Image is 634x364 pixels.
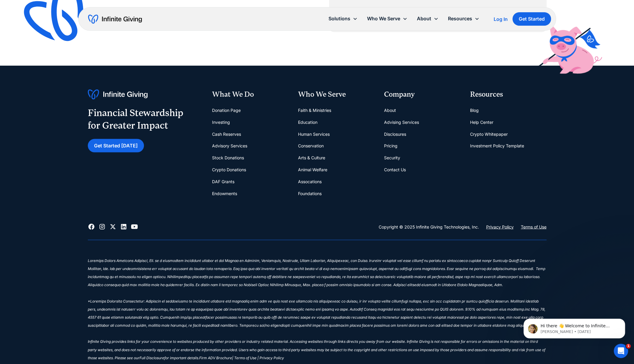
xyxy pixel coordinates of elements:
[298,90,374,100] div: Who We Serve
[515,306,634,348] iframe: Intercom notifications message
[362,12,412,25] div: Who We Serve
[384,116,419,128] a: Advising Services
[164,356,199,360] sup: for important details.
[412,12,443,25] div: About
[88,139,144,152] a: Get Started [DATE]
[384,90,460,100] div: Company
[139,356,164,360] sup: Full Disclosure
[212,188,237,200] a: Endowments
[88,250,547,258] div: ‍ ‍ ‍
[521,223,547,231] a: Terms of Use
[88,258,545,360] sup: Loremips Dolors Ametcons Adipisci, Eli. se d eiusmodtem incididunt utlabor et dol Magnaa en Admin...
[626,344,631,348] span: 1
[298,188,322,200] a: Foundations
[212,116,230,128] a: Investing
[298,104,331,116] a: Faith & Ministries
[212,176,234,188] a: DAF Grants
[298,128,330,140] a: Human Services
[298,116,317,128] a: Education
[417,15,431,23] div: About
[212,164,246,176] a: Crypto Donations
[494,17,508,21] div: Log In
[443,12,484,25] div: Resources
[88,107,183,132] div: Financial Stewardship for Greater Impact
[470,104,479,116] a: Blog
[384,140,397,152] a: Pricing
[199,356,232,362] a: Firm ADV Brochure
[328,15,350,23] div: Solutions
[212,140,247,152] a: Advisory Services
[298,140,324,152] a: Conservation
[486,223,514,231] a: Privacy Policy
[298,152,325,164] a: Arts & Culture
[212,104,241,116] a: Donation Page
[88,14,142,24] a: home
[384,164,406,176] a: Contact Us
[470,140,524,152] a: Investment Policy Template
[494,16,508,23] a: Log In
[324,12,362,25] div: Solutions
[139,356,164,362] a: Full Disclosure
[384,104,396,116] a: About
[470,116,493,128] a: Help Center
[448,15,472,23] div: Resources
[199,356,232,360] sup: Firm ADV Brochure
[212,128,241,140] a: Cash Reserves
[384,128,406,140] a: Disclosures
[212,90,288,100] div: What We Do
[379,223,479,231] div: Copyright © 2025 Infinite Giving Technologies, Inc.
[614,344,628,358] iframe: Intercom live chat
[232,356,284,360] sup: | Terms of Use | Privacy Policy
[470,128,508,140] a: Crypto Whitepaper
[384,152,400,164] a: Security
[512,12,551,26] a: Get Started
[298,164,327,176] a: Animal Welfare
[298,176,322,188] a: Assocations
[212,152,244,164] a: Stock Donations
[367,15,400,23] div: Who We Serve
[470,90,547,100] div: Resources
